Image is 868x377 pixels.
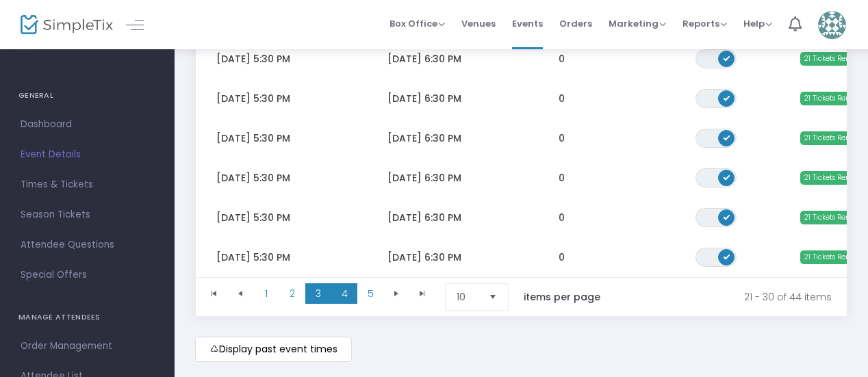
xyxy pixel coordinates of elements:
[390,17,445,30] span: Box Office
[216,171,290,185] span: [DATE] 5:30 PM
[383,283,409,304] span: Go to the next page
[409,283,435,304] span: Go to the last page
[559,250,565,264] span: 0
[743,17,772,30] span: Help
[387,52,461,66] span: [DATE] 6:30 PM
[524,290,600,304] label: items per page
[21,266,154,284] span: Special Offers
[216,250,290,264] span: [DATE] 5:30 PM
[457,290,478,304] span: 10
[235,288,246,299] span: Go to the previous page
[559,52,565,66] span: 0
[559,6,592,41] span: Orders
[21,116,154,133] span: Dashboard
[21,206,154,224] span: Season Tickets
[483,284,502,310] button: Select
[216,92,290,105] span: [DATE] 5:30 PM
[21,236,154,254] span: Attendee Questions
[216,211,290,224] span: [DATE] 5:30 PM
[216,52,290,66] span: [DATE] 5:30 PM
[724,133,730,140] span: ON
[387,171,461,185] span: [DATE] 6:30 PM
[387,211,461,224] span: [DATE] 6:30 PM
[682,17,727,30] span: Reports
[512,6,543,41] span: Events
[387,250,461,264] span: [DATE] 6:30 PM
[201,283,227,304] span: Go to the first page
[357,283,383,304] span: Page 5
[724,252,730,259] span: ON
[18,82,156,109] h4: GENERAL
[21,176,154,194] span: Times & Tickets
[724,94,730,101] span: ON
[21,337,154,355] span: Order Management
[279,283,305,304] span: Page 2
[253,283,279,304] span: Page 1
[387,92,461,105] span: [DATE] 6:30 PM
[195,337,352,362] m-button: Display past event times
[209,288,220,299] span: Go to the first page
[331,283,357,304] span: Page 4
[21,146,154,164] span: Event Details
[391,288,402,299] span: Go to the next page
[724,173,730,180] span: ON
[216,131,290,145] span: [DATE] 5:30 PM
[387,131,461,145] span: [DATE] 6:30 PM
[724,213,730,220] span: ON
[18,304,156,331] h4: MANAGE ATTENDEES
[559,171,565,185] span: 0
[305,283,331,304] span: Page 3
[227,283,253,304] span: Go to the previous page
[724,54,730,61] span: ON
[629,283,832,311] kendo-pager-info: 21 - 30 of 44 items
[609,17,666,30] span: Marketing
[559,211,565,224] span: 0
[417,288,428,299] span: Go to the last page
[461,6,496,41] span: Venues
[559,131,565,145] span: 0
[559,92,565,105] span: 0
